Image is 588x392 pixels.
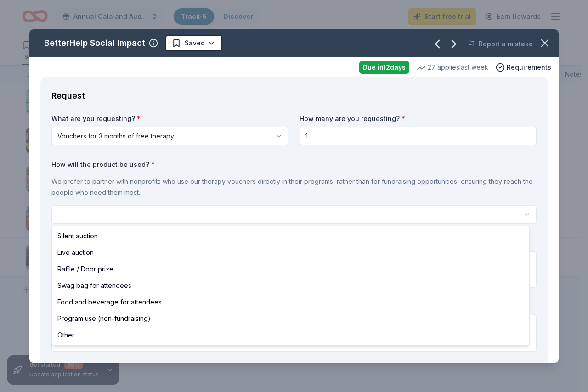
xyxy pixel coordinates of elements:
span: Program use (non-fundraising) [57,313,151,324]
span: Live auction [57,247,94,258]
span: Silent auction [57,231,98,242]
span: Food and beverage for attendees [57,297,162,308]
span: Swag bag for attendees [57,280,131,291]
span: Raffle / Door prize [57,264,113,275]
span: Other [57,330,74,341]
